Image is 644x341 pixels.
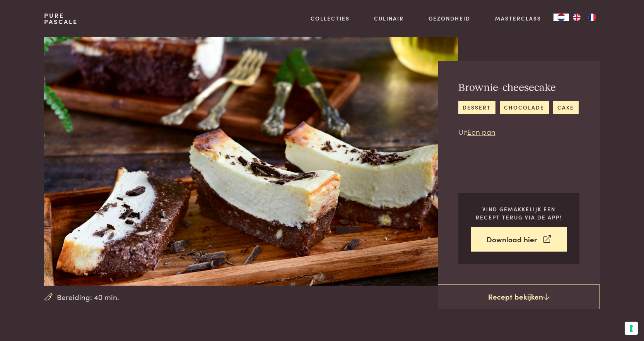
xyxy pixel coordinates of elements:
[44,12,78,25] a: PurePascale
[458,101,495,114] a: dessert
[374,14,404,22] a: Culinair
[471,227,567,252] a: Download hier
[471,205,567,221] p: Vind gemakkelijk een recept terug via de app!
[569,14,584,21] a: EN
[458,81,579,95] h2: Brownie-cheesecake
[467,126,495,137] a: Een pan
[438,284,600,309] a: Recept bekijken
[553,14,600,21] aside: Language selected: Nederlands
[569,14,600,21] ul: Language list
[458,126,579,137] p: Uit
[44,37,458,286] img: Brownie-cheesecake
[495,14,541,22] a: Masterclass
[553,101,579,114] a: cake
[57,291,119,303] span: Bereiding: 40 min.
[311,14,350,22] a: Collecties
[553,14,569,21] div: Language
[553,14,569,21] a: NL
[429,14,470,22] a: Gezondheid
[500,101,549,114] a: chocolade
[584,14,600,21] a: FR
[625,322,638,335] button: Uw voorkeuren voor toestemming voor trackingtechnologieën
